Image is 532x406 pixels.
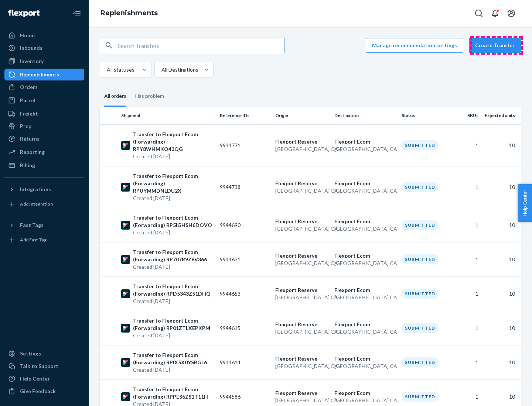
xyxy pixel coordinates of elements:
[4,81,84,93] a: Orders
[454,345,481,379] td: 1
[272,107,331,124] th: Origin
[4,360,84,372] a: Talk to Support
[20,375,50,382] div: Help Center
[4,373,84,385] a: Help Center
[8,10,40,17] img: Flexport logo
[488,6,502,21] button: Open notifications
[402,289,439,299] div: Submitted
[402,220,439,230] div: Submitted
[334,180,396,187] p: Flexport Ecom
[334,328,396,336] p: [GEOGRAPHIC_DATA] , CA
[275,362,328,370] p: [GEOGRAPHIC_DATA] , CA
[133,317,214,332] p: Transfer to Flexport Ecom (Forwarding) RP01ZTLXEPKPM
[217,124,272,166] td: 9944771
[20,97,35,104] div: Parcel
[217,107,272,124] th: Reference IDs
[4,94,84,106] a: Parcel
[100,9,158,17] a: Replenishments
[4,348,84,359] a: Settings
[334,321,396,328] p: Flexport Ecom
[4,30,84,41] a: Home
[454,276,481,311] td: 1
[454,166,481,208] td: 1
[161,66,198,73] div: All Destinations
[133,263,214,271] p: Created [DATE]
[20,162,35,169] div: Billing
[469,38,521,53] button: Create Transfer
[275,225,328,233] p: [GEOGRAPHIC_DATA] , CA
[331,107,399,124] th: Destination
[402,323,439,333] div: Submitted
[133,153,214,160] p: Created [DATE]
[275,286,328,294] p: Flexport Reserve
[481,345,521,379] td: 10
[4,385,84,397] button: Give Feedback
[399,107,454,124] th: Status
[481,124,521,166] td: 10
[20,110,38,117] div: Freight
[161,66,161,73] input: All Destinations
[275,397,328,404] p: [GEOGRAPHIC_DATA] , CA
[454,124,481,166] td: 1
[20,123,31,130] div: Prep
[4,69,84,80] a: Replenishments
[402,182,439,192] div: Submitted
[4,219,84,231] button: Fast Tags
[481,166,521,208] td: 10
[4,133,84,145] a: Returns
[4,159,84,171] a: Billing
[275,187,328,195] p: [GEOGRAPHIC_DATA] , CA
[20,58,44,65] div: Inventory
[4,55,84,67] a: Inventory
[275,355,328,362] p: Flexport Reserve
[133,366,214,374] p: Created [DATE]
[133,195,214,202] p: Created [DATE]
[454,208,481,242] td: 1
[334,225,396,233] p: [GEOGRAPHIC_DATA] , CA
[217,276,272,311] td: 9944653
[133,131,214,153] p: Transfer to Flexport Ecom (Forwarding) RPY8WHMKO43QG
[95,3,164,24] ol: breadcrumbs
[275,138,328,145] p: Flexport Reserve
[334,252,396,259] p: Flexport Ecom
[402,357,439,367] div: Submitted
[217,345,272,379] td: 9944614
[481,276,521,311] td: 10
[133,332,214,339] p: Created [DATE]
[334,145,396,153] p: [GEOGRAPHIC_DATA] , CA
[20,83,38,91] div: Orders
[518,184,532,222] button: Help Center
[133,214,214,229] p: Transfer to Flexport Ecom (Forwarding) RP5IGHSH6DOVO
[454,311,481,345] td: 1
[4,198,84,210] a: Add Integration
[107,66,134,73] div: All statuses
[133,283,214,297] p: Transfer to Flexport Ecom (Forwarding) RPD5343Z51DHQ
[4,120,84,132] a: Prep
[481,208,521,242] td: 10
[334,218,396,225] p: Flexport Ecom
[217,311,272,345] td: 9944615
[334,397,396,404] p: [GEOGRAPHIC_DATA] , CA
[217,242,272,276] td: 9944671
[118,38,284,53] input: Search Transfers
[334,259,396,267] p: [GEOGRAPHIC_DATA] , CA
[334,187,396,195] p: [GEOGRAPHIC_DATA] , CA
[402,140,439,150] div: Submitted
[4,42,84,54] a: Inbounds
[481,107,521,124] th: Expected units
[106,66,107,73] input: All statuses
[471,6,486,21] button: Open Search Box
[133,351,214,366] p: Transfer to Flexport Ecom (Forwarding) RPIX5X0YSBGL6
[454,107,481,124] th: SKUs
[104,86,126,107] div: All orders
[402,392,439,402] div: Submitted
[20,362,58,370] div: Talk to Support
[217,166,272,208] td: 9944738
[20,32,35,39] div: Home
[275,389,328,397] p: Flexport Reserve
[133,172,214,195] p: Transfer to Flexport Ecom (Forwarding) RPUYMMDNLDU2X
[275,218,328,225] p: Flexport Reserve
[275,180,328,187] p: Flexport Reserve
[20,135,40,142] div: Returns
